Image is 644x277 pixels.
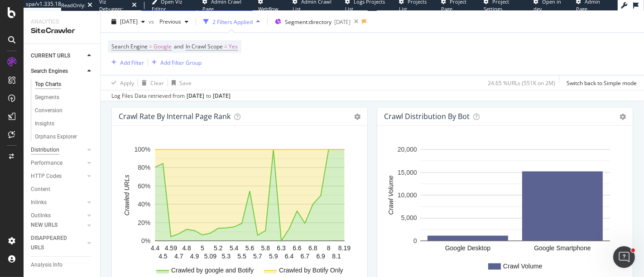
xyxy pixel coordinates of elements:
text: 5.09 [204,253,216,260]
div: Segments [35,93,59,102]
text: Google Desktop [445,245,491,252]
text: 0% [141,238,150,245]
div: Inlinks [31,198,47,207]
a: NEW URLS [31,220,85,230]
div: 24.65 % URLs ( 551K on 2M ) [488,79,555,86]
div: Performance [31,158,62,168]
div: Apply [120,79,134,86]
span: Google [154,40,172,53]
button: Previous [156,14,192,29]
iframe: Intercom live chat [613,246,635,268]
span: Previous [156,18,181,25]
span: Segment: directory [285,18,332,26]
text: Crawl Volume [387,176,394,215]
i: Options [620,114,626,120]
button: Save [168,76,192,90]
a: Distribution [31,145,85,155]
div: Add Filter Group [160,58,202,66]
text: 5 [201,245,204,252]
div: ReadOnly: [61,2,86,9]
text: 5.4 [230,245,239,252]
span: In Crawl Scope [186,43,223,50]
div: Top Charts [35,80,61,89]
text: 6.7 [301,253,310,260]
text: 5.8 [261,245,270,252]
a: Content [31,185,94,194]
text: 5.2 [214,245,223,252]
div: HTTP Codes [31,172,62,181]
a: Outlinks [31,211,85,220]
a: Analysis Info [31,260,94,270]
text: 6.6 [293,245,302,252]
text: Crawled URLs [123,175,130,216]
div: CURRENT URLS [31,51,70,61]
text: 6.3 [277,245,286,252]
div: 2 Filters Applied [212,18,253,25]
text: 8.19 [338,245,351,252]
text: 20% [138,219,150,226]
a: Inlinks [31,198,85,207]
div: NEW URLS [31,220,58,230]
div: Clear [150,79,164,86]
div: Outlinks [31,211,51,220]
button: 2 Filters Applied [200,14,264,29]
a: Search Engines [31,67,85,76]
text: Crawl Volume [503,263,543,270]
div: SiteCrawler [31,26,93,36]
span: Webflow [258,5,279,12]
text: 100% [135,146,151,153]
div: Insights [35,119,54,129]
a: CURRENT URLS [31,51,85,61]
text: 5.7 [253,253,262,260]
div: Analytics [31,18,93,26]
div: Log Files Data retrieved from to [111,92,231,100]
text: 8 [327,245,331,252]
div: [DATE] [213,92,231,100]
span: = [224,43,227,50]
a: DISAPPEARED URLS [31,234,85,253]
a: Insights [35,119,94,129]
text: 5.9 [269,253,278,260]
text: 5.6 [245,245,255,252]
a: HTTP Codes [31,172,85,181]
text: 6.9 [317,253,326,260]
text: 0 [413,238,417,245]
span: Yes [229,40,238,53]
span: 2025 Aug. 1st [120,18,138,25]
a: Conversion [35,106,94,115]
button: Clear [138,76,164,90]
h4: Crawl Distribution By Bot [384,110,470,123]
text: 5,000 [401,215,417,222]
text: Crawled by Botify Only [279,267,343,274]
button: Switch back to Simple mode [563,76,637,90]
text: 15,000 [398,169,417,176]
text: 40% [138,201,150,208]
span: = [149,43,152,50]
text: 60% [138,182,150,190]
div: [DATE] [334,18,351,26]
text: 4.59 [165,245,177,252]
text: 10,000 [398,192,417,199]
div: Content [31,185,50,194]
text: Crawled by google and Botify [171,267,254,274]
button: [DATE] [108,14,149,29]
div: Switch back to Simple mode [567,79,637,86]
span: and [174,43,183,50]
button: Segment:directory[DATE] [271,14,351,29]
text: 4.5 [159,253,168,260]
text: 5.3 [222,253,231,260]
div: Search Engines [31,67,68,76]
button: Add Filter [108,57,144,68]
a: Segments [35,93,94,102]
div: Save [179,79,192,86]
text: 4.4 [151,245,160,252]
text: 4.7 [174,253,183,260]
span: vs [149,18,156,25]
div: Add Filter [120,58,144,66]
text: 8.1 [332,253,341,260]
div: Conversion [35,106,62,115]
i: Options [354,114,360,120]
button: Apply [108,76,134,90]
a: Top Charts [35,80,94,89]
a: Orphans Explorer [35,132,94,142]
